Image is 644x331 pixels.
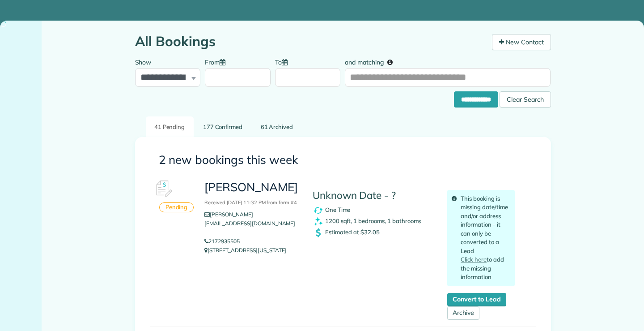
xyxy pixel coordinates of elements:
a: Archive [447,306,479,320]
small: Received [DATE] 11:32 PM from form #4 [204,199,297,206]
p: [STREET_ADDRESS][US_STATE] [204,246,299,255]
label: and matching [345,53,399,70]
span: One Time [325,206,351,213]
a: Clear Search [500,93,551,100]
img: clean_symbol_icon-dd072f8366c07ea3eb8378bb991ecd12595f4b76d916a6f83395f9468ae6ecae.png [313,216,324,227]
h4: Unknown Date - ? [313,190,434,201]
span: 1200 sqft, 1 bedrooms, 1 bathrooms [325,217,421,224]
a: Click here [461,256,487,263]
a: 41 Pending [146,116,194,138]
div: Clear Search [500,91,551,107]
a: New Contact [492,34,551,50]
label: From [205,53,230,70]
img: Booking #615375 [150,176,177,202]
img: recurrence_symbol_icon-7cc721a9f4fb8f7b0289d3d97f09a2e367b638918f1a67e51b1e7d8abe5fb8d8.png [313,205,324,216]
label: To [275,53,292,70]
span: Estimated at $32.05 [325,228,380,235]
a: 61 Archived [252,116,301,138]
div: Pending [159,202,194,213]
a: 2172935505 [204,238,240,245]
h1: All Bookings [135,34,485,49]
a: 177 Confirmed [195,116,251,138]
a: Convert to Lead [447,293,506,306]
img: dollar_symbol_icon-bd8a6898b2649ec353a9eba708ae97d8d7348bddd7d2aed9b7e4bf5abd9f4af5.png [313,227,324,238]
h3: [PERSON_NAME] [204,181,299,206]
a: [PERSON_NAME][EMAIL_ADDRESS][DOMAIN_NAME] [204,211,295,236]
div: This booking is missing date/time and/or address information - it can only be converted to a Lead... [447,190,515,286]
h3: 2 new bookings this week [159,154,527,167]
